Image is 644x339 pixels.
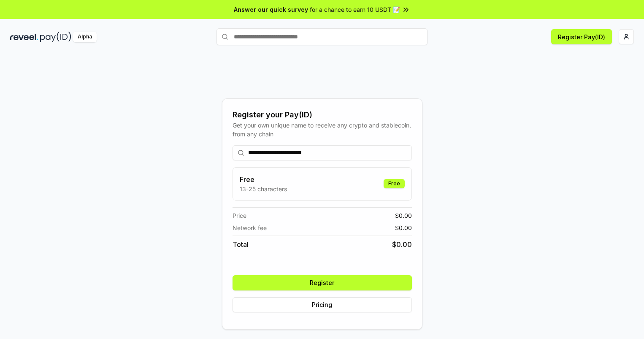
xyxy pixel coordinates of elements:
[233,223,267,232] span: Network fee
[395,223,412,232] span: $ 0.00
[392,239,412,250] span: $ 0.00
[551,29,612,44] button: Register Pay(ID)
[233,275,412,290] button: Register
[40,32,71,42] img: pay_id
[384,179,405,188] div: Free
[240,184,287,193] p: 13-25 characters
[233,297,412,312] button: Pricing
[233,121,412,138] div: Get your own unique name to receive any crypto and stablecoin, from any chain
[73,32,97,42] div: Alpha
[395,211,412,220] span: $ 0.00
[310,5,400,14] span: for a chance to earn 10 USDT 📝
[233,109,412,121] div: Register your Pay(ID)
[233,211,246,220] span: Price
[233,239,249,250] span: Total
[240,174,287,184] h3: Free
[10,32,38,42] img: reveel_dark
[234,5,308,14] span: Answer our quick survey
